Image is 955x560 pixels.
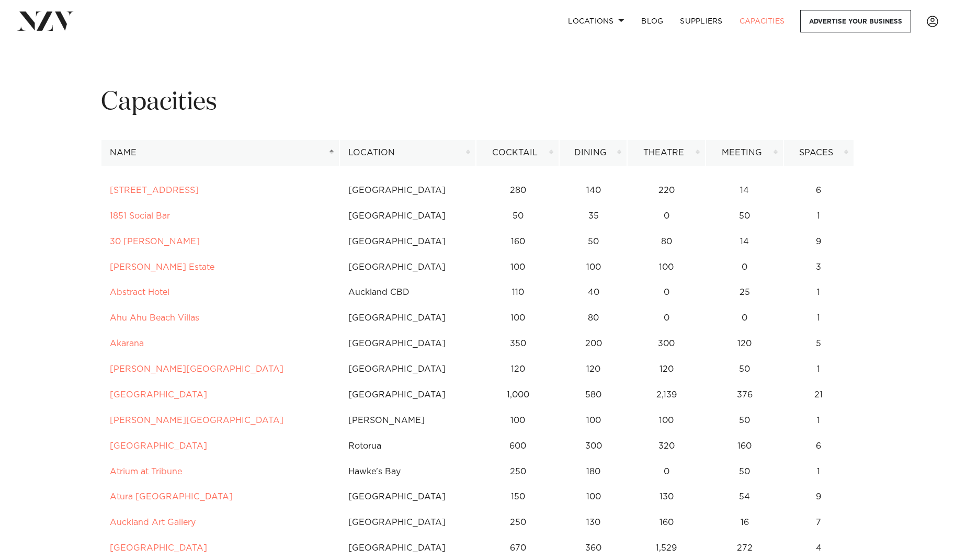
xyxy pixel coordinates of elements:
[110,493,233,501] a: Atura [GEOGRAPHIC_DATA]
[560,229,627,255] td: 50
[627,408,706,433] td: 100
[627,203,706,229] td: 0
[476,305,560,331] td: 100
[476,459,560,485] td: 250
[560,331,627,357] td: 200
[110,442,207,450] a: [GEOGRAPHIC_DATA]
[476,433,560,459] td: 600
[783,331,854,357] td: 5
[706,229,783,255] td: 14
[783,178,854,203] td: 6
[706,331,783,357] td: 120
[560,382,627,408] td: 580
[627,140,706,166] th: Theatre: activate to sort column ascending
[476,331,560,357] td: 350
[476,382,560,408] td: 1,000
[731,10,793,32] a: Capacities
[560,459,627,485] td: 180
[627,484,706,510] td: 130
[110,212,170,220] a: 1851 Social Bar
[783,255,854,280] td: 3
[110,186,199,195] a: [STREET_ADDRESS]
[110,416,283,425] a: [PERSON_NAME][GEOGRAPHIC_DATA]
[560,203,627,229] td: 35
[627,357,706,382] td: 120
[339,178,476,203] td: [GEOGRAPHIC_DATA]
[706,433,783,459] td: 160
[110,314,199,322] a: Ahu Ahu Beach Villas
[110,467,182,476] a: Atrium at Tribune
[476,510,560,535] td: 250
[706,255,783,280] td: 0
[476,408,560,433] td: 100
[339,433,476,459] td: Rotorua
[339,382,476,408] td: [GEOGRAPHIC_DATA]
[476,229,560,255] td: 160
[800,10,911,32] a: Advertise your business
[627,433,706,459] td: 320
[560,10,633,32] a: Locations
[783,357,854,382] td: 1
[560,357,627,382] td: 120
[783,484,854,510] td: 9
[627,280,706,305] td: 0
[706,280,783,305] td: 25
[627,229,706,255] td: 80
[476,357,560,382] td: 120
[559,140,627,166] th: Dining: activate to sort column ascending
[339,305,476,331] td: [GEOGRAPHIC_DATA]
[476,140,559,166] th: Cocktail: activate to sort column ascending
[783,140,854,166] th: Spaces: activate to sort column ascending
[476,255,560,280] td: 100
[110,544,207,552] a: [GEOGRAPHIC_DATA]
[101,86,854,119] h1: Capacities
[627,331,706,357] td: 300
[783,382,854,408] td: 21
[339,408,476,433] td: [PERSON_NAME]
[476,178,560,203] td: 280
[783,280,854,305] td: 1
[339,203,476,229] td: [GEOGRAPHIC_DATA]
[783,229,854,255] td: 9
[339,510,476,535] td: [GEOGRAPHIC_DATA]
[783,433,854,459] td: 6
[476,203,560,229] td: 50
[560,408,627,433] td: 100
[560,255,627,280] td: 100
[339,229,476,255] td: [GEOGRAPHIC_DATA]
[706,459,783,485] td: 50
[706,484,783,510] td: 54
[627,178,706,203] td: 220
[627,459,706,485] td: 0
[339,357,476,382] td: [GEOGRAPHIC_DATA]
[560,433,627,459] td: 300
[560,305,627,331] td: 80
[110,263,214,271] a: [PERSON_NAME] Estate
[706,382,783,408] td: 376
[110,288,169,296] a: Abstract Hotel
[783,305,854,331] td: 1
[110,391,207,399] a: [GEOGRAPHIC_DATA]
[560,510,627,535] td: 130
[672,10,731,32] a: SUPPLIERS
[783,510,854,535] td: 7
[706,357,783,382] td: 50
[706,203,783,229] td: 50
[110,518,196,527] a: Auckland Art Gallery
[783,203,854,229] td: 1
[339,484,476,510] td: [GEOGRAPHIC_DATA]
[560,178,627,203] td: 140
[560,484,627,510] td: 100
[706,178,783,203] td: 14
[110,237,200,246] a: 30 [PERSON_NAME]
[339,280,476,305] td: Auckland CBD
[706,510,783,535] td: 16
[339,255,476,280] td: [GEOGRAPHIC_DATA]
[706,408,783,433] td: 50
[339,331,476,357] td: [GEOGRAPHIC_DATA]
[110,339,144,348] a: Akarana
[339,459,476,485] td: Hawke's Bay
[633,10,672,32] a: BLOG
[627,510,706,535] td: 160
[110,365,283,373] a: [PERSON_NAME][GEOGRAPHIC_DATA]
